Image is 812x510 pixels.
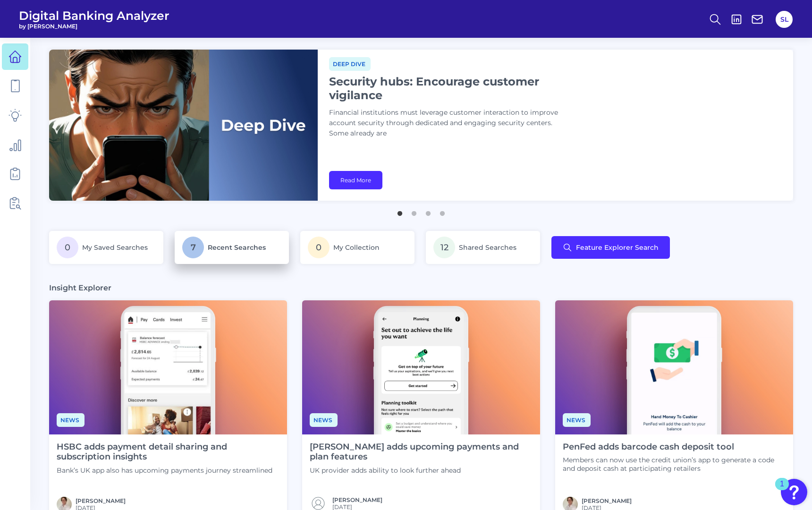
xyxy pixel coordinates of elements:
[333,243,380,252] span: My Collection
[329,108,565,139] p: Financial institutions must leverage customer interaction to improve account security through ded...
[57,442,279,462] h4: HSBC adds payment detail sharing and subscription insights
[49,50,318,201] img: bannerImg
[555,300,793,434] img: News - Phone.png
[175,231,289,264] a: 7Recent Searches
[781,479,807,505] button: Open Resource Center, 1 new notification
[332,496,382,503] a: [PERSON_NAME]
[308,237,330,258] span: 0
[208,243,266,252] span: Recent Searches
[563,456,786,473] p: Members can now use the credit union’s app to generate a code and deposit cash at participating r...
[57,413,85,427] span: News
[49,300,287,434] img: News - Phone.png
[409,206,419,216] button: 2
[780,484,784,496] div: 1
[438,206,447,216] button: 4
[563,415,591,424] a: News
[582,497,632,504] a: [PERSON_NAME]
[329,171,382,189] a: Read More
[19,23,169,30] span: by [PERSON_NAME]
[426,231,540,264] a: 12Shared Searches
[433,237,455,258] span: 12
[459,243,516,252] span: Shared Searches
[563,413,591,427] span: News
[329,57,371,71] span: Deep dive
[57,466,279,475] p: Bank’s UK app also has upcoming payments journey streamlined
[49,283,111,293] h3: Insight Explorer
[57,415,85,424] a: News
[551,236,670,259] button: Feature Explorer Search
[329,75,565,102] h1: Security hubs: Encourage customer vigilance
[300,231,414,264] a: 0My Collection
[310,466,533,475] p: UK provider adds ability to look further ahead
[423,206,433,216] button: 3
[576,244,659,251] span: Feature Explorer Search
[57,237,78,258] span: 0
[563,442,786,452] h4: PenFed adds barcode cash deposit tool
[182,237,204,258] span: 7
[776,11,793,28] button: SL
[302,300,540,434] img: News - Phone (4).png
[19,8,169,23] span: Digital Banking Analyzer
[49,231,163,264] a: 0My Saved Searches
[395,206,405,216] button: 1
[310,415,338,424] a: News
[310,442,533,462] h4: [PERSON_NAME] adds upcoming payments and plan features
[310,413,338,427] span: News
[329,59,371,68] a: Deep dive
[82,243,148,252] span: My Saved Searches
[76,497,126,504] a: [PERSON_NAME]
